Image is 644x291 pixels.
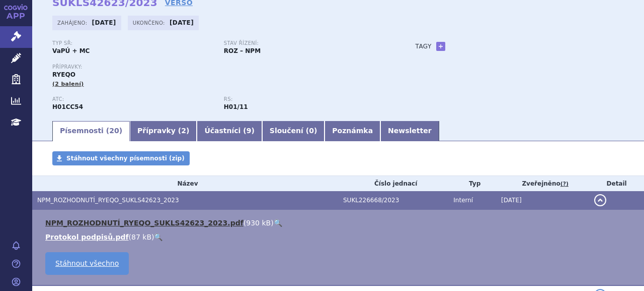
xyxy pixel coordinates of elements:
[589,176,644,191] th: Detail
[496,176,589,191] th: Zveřejněno
[453,197,473,204] span: Interní
[66,155,185,162] span: Stáhnout všechny písemnosti (zip)
[45,233,129,241] a: Protokol podpisů.pdf
[45,232,634,242] li: ( )
[448,176,496,191] th: Typ
[52,81,84,87] span: (2 balení)
[247,127,252,135] span: 9
[197,121,262,141] a: Účastníci (9)
[560,181,569,188] abbr: (?)
[52,151,190,165] a: Stáhnout všechny písemnosti (zip)
[109,127,119,135] span: 20
[52,64,395,70] p: Přípravky:
[52,103,83,110] strong: RELUGOLIX, ESTRADIOL A NORETHISTERON
[594,194,606,206] button: detail
[57,19,89,27] span: Zahájeno:
[309,127,314,135] span: 0
[92,19,116,26] strong: [DATE]
[338,176,448,191] th: Číslo jednací
[131,233,151,241] span: 87 kB
[32,176,338,191] th: Název
[181,127,186,135] span: 2
[224,103,248,110] strong: relugolix, estradiol a norethisteron
[224,96,385,102] p: RS:
[224,40,385,46] p: Stav řízení:
[380,121,439,141] a: Newsletter
[325,121,380,141] a: Poznámka
[496,191,589,210] td: [DATE]
[45,218,634,228] li: ( )
[416,40,432,52] h3: Tagy
[37,197,179,204] span: NPM_ROZHODNUTÍ_RYEQO_SUKLS42623_2023
[436,42,445,51] a: +
[133,19,167,27] span: Ukončeno:
[170,19,194,26] strong: [DATE]
[52,40,214,46] p: Typ SŘ:
[338,191,448,210] td: SUKL226668/2023
[52,47,90,54] strong: VaPÚ + MC
[52,121,130,141] a: Písemnosti (20)
[45,219,244,227] a: NPM_ROZHODNUTÍ_RYEQO_SUKLS42623_2023.pdf
[224,47,261,54] strong: ROZ – NPM
[52,71,75,78] span: RYEQO
[154,233,163,241] a: 🔍
[274,219,282,227] a: 🔍
[130,121,197,141] a: Přípravky (2)
[52,96,214,102] p: ATC:
[246,219,271,227] span: 930 kB
[45,252,129,275] a: Stáhnout všechno
[262,121,325,141] a: Sloučení (0)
